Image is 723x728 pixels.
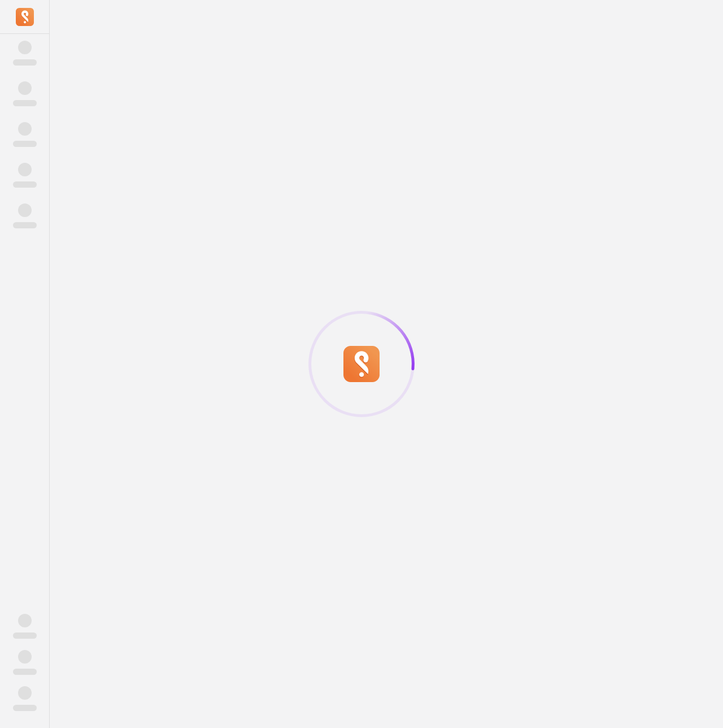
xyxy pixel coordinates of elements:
span: ‌ [13,141,37,147]
span: ‌ [13,222,37,228]
span: ‌ [18,41,32,54]
span: ‌ [13,100,37,106]
span: ‌ [13,59,37,66]
span: ‌ [13,705,37,711]
span: ‌ [18,686,32,700]
span: ‌ [18,163,32,176]
span: ‌ [13,181,37,188]
span: ‌ [18,203,32,217]
span: ‌ [18,614,32,627]
span: ‌ [13,632,37,639]
span: ‌ [13,669,37,675]
span: ‌ [18,81,32,95]
span: ‌ [18,650,32,664]
span: ‌ [18,122,32,136]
